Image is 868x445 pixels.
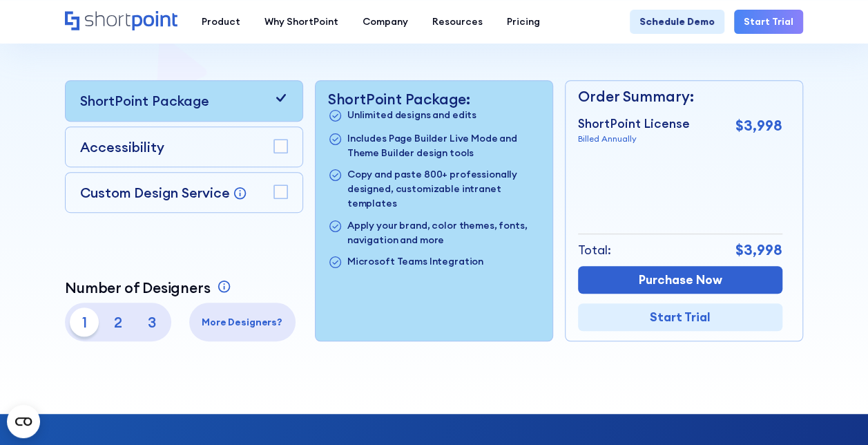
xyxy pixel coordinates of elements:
[65,279,234,296] a: Number of Designers
[80,137,164,157] p: Accessibility
[347,108,476,124] p: Unlimited designs and edits
[619,285,868,445] iframe: Chat Widget
[578,241,611,259] p: Total:
[264,15,338,29] div: Why ShortPoint
[351,10,421,34] a: Company
[363,15,408,29] div: Company
[735,115,782,137] p: $3,998
[578,115,690,133] p: ShortPoint License
[578,133,690,145] p: Billed Annually
[734,10,803,34] a: Start Trial
[495,10,552,34] a: Pricing
[578,266,782,294] a: Purchase Now
[347,167,540,211] p: Copy and paste 800+ professionally designed, customizable intranet templates
[202,15,240,29] div: Product
[65,279,210,296] p: Number of Designers
[80,91,209,111] p: ShortPoint Package
[253,10,351,34] a: Why ShortPoint
[421,10,495,34] a: Resources
[190,10,253,34] a: Product
[104,307,133,337] p: 2
[137,307,166,337] p: 3
[7,405,40,438] button: Open CMP widget
[65,11,177,32] a: Home
[735,239,782,261] p: $3,998
[80,184,230,201] p: Custom Design Service
[578,303,782,331] a: Start Trial
[432,15,483,29] div: Resources
[630,10,724,34] a: Schedule Demo
[70,307,99,337] p: 1
[194,315,291,330] p: More Designers?
[347,131,540,160] p: Includes Page Builder Live Mode and Theme Builder design tools
[507,15,540,29] div: Pricing
[328,91,540,108] p: ShortPoint Package:
[347,218,540,247] p: Apply your brand, color themes, fonts, navigation and more
[578,86,782,108] p: Order Summary:
[347,254,483,270] p: Microsoft Teams Integration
